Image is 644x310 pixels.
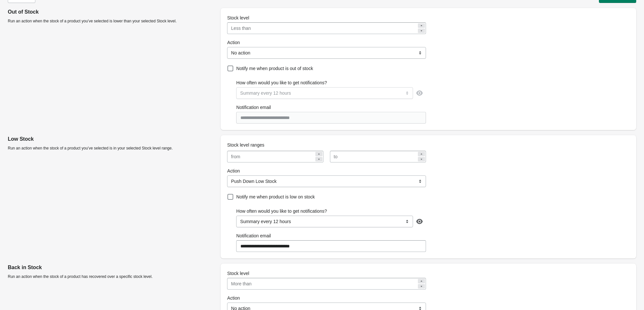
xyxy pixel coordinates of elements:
p: Run an action when the stock of a product you’ve selected is in your selected Stock level range. [8,146,215,151]
span: Action [227,168,240,173]
span: How often would you like to get notifications? [236,80,327,85]
div: from [231,153,240,161]
span: Stock level [227,271,249,276]
p: Out of Stock [8,8,215,16]
span: Notify me when product is low on stock [236,194,315,199]
span: How often would you like to get notifications? [236,209,327,214]
div: Less than [231,24,251,32]
span: Action [227,40,240,45]
div: Stock level ranges [221,137,426,148]
div: to [334,153,338,161]
div: More than [231,280,251,288]
p: Back in Stock [8,264,215,271]
span: Stock level [227,15,249,20]
span: Notify me when product is out of stock [236,66,313,71]
span: Notification email [236,233,271,238]
span: Action [227,295,240,301]
p: Low Stock [8,135,215,143]
span: Notification email [236,105,271,110]
p: Run an action when the stock of a product you’ve selected is lower than your selected Stock level. [8,18,215,24]
p: Run an action when the stock of a product has recovered over a specific stock level. [8,274,215,279]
